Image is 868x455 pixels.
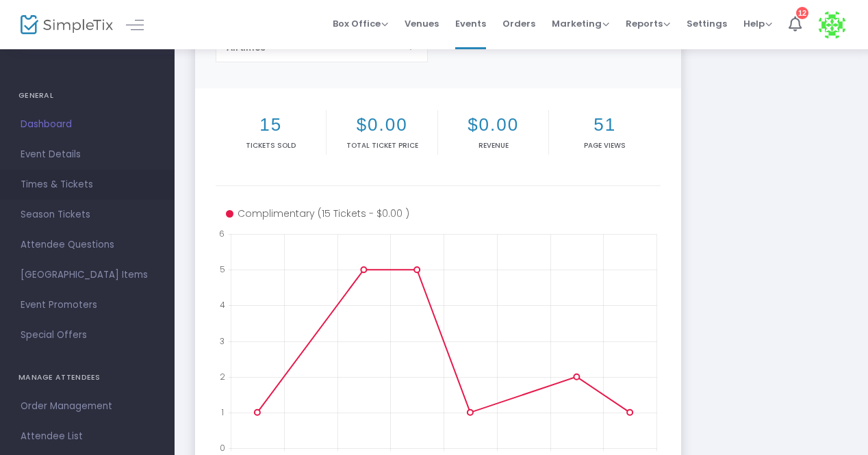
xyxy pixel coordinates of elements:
[441,114,546,135] h2: $0.00
[333,17,388,30] span: Box Office
[626,17,670,30] span: Reports
[552,114,657,135] h2: 51
[220,442,225,454] text: 0
[220,335,225,346] text: 3
[21,326,154,344] span: Special Offers
[21,176,154,194] span: Times & Tickets
[21,116,154,133] span: Dashboard
[18,82,156,109] h4: GENERAL
[218,140,323,151] p: Tickets sold
[21,266,154,284] span: [GEOGRAPHIC_DATA] Items
[21,236,154,254] span: Attendee Questions
[21,428,154,445] span: Attendee List
[18,364,156,391] h4: MANAGE ATTENDEES
[796,7,808,19] div: 12
[220,370,225,382] text: 2
[21,296,154,314] span: Event Promoters
[221,406,224,417] text: 1
[441,140,546,151] p: Revenue
[687,6,727,41] span: Settings
[552,17,609,30] span: Marketing
[220,299,225,311] text: 4
[329,140,434,151] p: Total Ticket Price
[405,6,439,41] span: Venues
[552,140,657,151] p: Page Views
[743,17,772,30] span: Help
[502,6,535,41] span: Orders
[218,114,323,135] h2: 15
[21,206,154,224] span: Season Tickets
[329,114,434,135] h2: $0.00
[220,263,225,275] text: 5
[21,398,154,415] span: Order Management
[21,146,154,164] span: Event Details
[219,228,225,239] text: 6
[455,6,486,41] span: Events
